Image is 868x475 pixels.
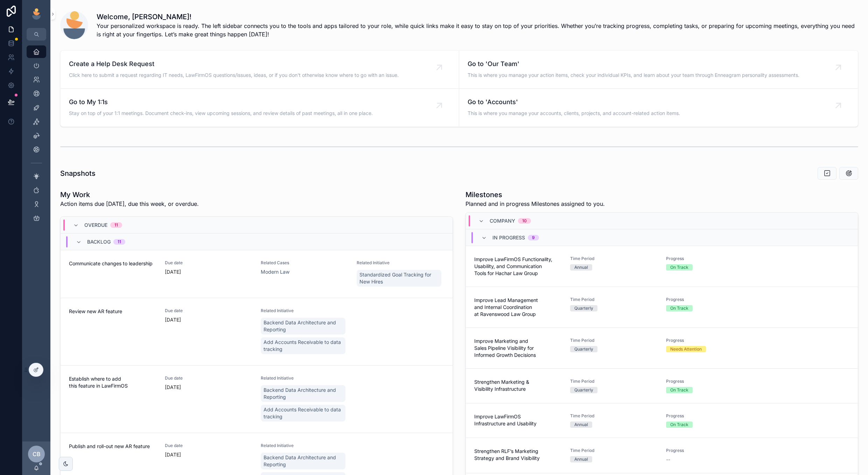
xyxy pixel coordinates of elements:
[84,222,107,229] span: Overdue
[261,405,345,422] a: Add Accounts Receivable to data tracking
[666,338,754,343] span: Progress
[574,305,593,311] div: Quarterly
[264,454,343,468] span: Backend Data Architecture and Reporting
[466,246,858,287] a: Improve LawFirmOS Functionality, Usability, and Communication Tools for Hachar Law GroupTime Peri...
[670,264,688,271] div: On Track
[570,379,658,384] span: Time Period
[492,234,525,241] span: In Progress
[666,448,754,453] span: Progress
[468,97,680,107] span: Go to 'Accounts'
[474,448,562,462] span: Strengthen RLF’s Marketing Strategy and Brand Visibility
[264,406,343,420] span: Add Accounts Receivable to data tracking
[165,443,252,448] span: Due date
[570,448,658,453] span: Time Period
[666,456,670,463] span: --
[490,217,515,224] span: Company
[60,190,199,200] h1: My Work
[474,379,562,393] span: Strengthen Marketing & Visibility Infrastructure
[165,316,181,323] p: [DATE]
[165,451,181,458] p: [DATE]
[118,239,121,245] div: 11
[61,89,459,127] a: Go to My 1:1sStay on top of your 1:1 meetings. Document check-ins, view upcoming sessions, and re...
[261,260,348,266] span: Related Cases
[97,12,858,22] h1: Welcome, [PERSON_NAME]!
[357,260,444,266] span: Related Initiative
[165,375,252,381] span: Due date
[574,346,593,352] div: Quarterly
[261,375,348,381] span: Related Initiative
[69,59,399,69] span: Create a Help Desk Request
[666,256,754,261] span: Progress
[666,379,754,384] span: Progress
[69,72,399,79] span: Click here to submit a request regarding IT needs, LawFirmOS questions/issues, ideas, or if you d...
[61,366,453,433] a: Establish where to add this feature in LawFirmOSDue date[DATE]Related InitiativeBackend Data Arch...
[459,51,858,89] a: Go to 'Our Team'This is where you manage your action items, check your individual KPIs, and learn...
[468,59,799,69] span: Go to 'Our Team'
[574,456,588,462] div: Annual
[466,438,858,473] a: Strengthen RLF’s Marketing Strategy and Brand VisibilityTime PeriodAnnualProgress--
[261,318,345,334] a: Backend Data Architecture and Reporting
[465,190,605,200] h1: Milestones
[60,168,96,178] h1: Snapshots
[61,298,453,366] a: Review new AR featureDue date[DATE]Related InitiativeBackend Data Architecture and ReportingAdd A...
[570,297,658,302] span: Time Period
[474,297,562,318] span: Improve Lead Management and Internal Coordination at Ravenswood Law Group
[570,256,658,261] span: Time Period
[466,328,858,369] a: Improve Marketing and Sales Pipeline Visibility for Informed Growth DecisionsTime PeriodQuarterly...
[261,443,348,448] span: Related Initiative
[61,51,459,89] a: Create a Help Desk RequestClick here to submit a request regarding IT needs, LawFirmOS questions/...
[261,453,345,469] a: Backend Data Architecture and Reporting
[574,264,588,271] div: Annual
[570,413,658,419] span: Time Period
[522,218,527,224] div: 10
[670,422,688,428] div: On Track
[165,308,252,314] span: Due date
[165,268,181,275] p: [DATE]
[261,268,289,275] a: Modern Law
[69,260,156,267] span: Communicate changes to leadership
[87,238,111,245] span: Backlog
[69,443,156,450] span: Publish and roll-out new AR feature
[69,110,373,117] span: Stay on top of your 1:1 meetings. Document check-ins, view upcoming sessions, and review details ...
[570,338,658,343] span: Time Period
[666,297,754,302] span: Progress
[466,287,858,328] a: Improve Lead Management and Internal Coordination at Ravenswood Law GroupTime PeriodQuarterlyProg...
[670,346,702,352] div: Needs Attention
[61,250,453,298] a: Communicate changes to leadershipDue date[DATE]Related CasesModern LawRelated InitiativeStandardi...
[357,270,441,287] a: Standardized Goal Tracking for New Hires
[264,387,343,401] span: Backend Data Architecture and Reporting
[474,256,562,277] span: Improve LawFirmOS Functionality, Usability, and Communication Tools for Hachar Law Group
[474,338,562,359] span: Improve Marketing and Sales Pipeline Visibility for Informed Growth Decisions
[33,450,41,458] span: CB
[31,8,42,20] img: App logo
[466,403,858,438] a: Improve LawFirmOS Infrastructure and UsabilityTime PeriodAnnualProgressOn Track
[670,305,688,311] div: On Track
[69,308,156,315] span: Review new AR feature
[97,22,858,38] span: Your personalized workspace is ready. The left sidebar connects you to the tools and apps tailore...
[574,422,588,428] div: Annual
[69,375,156,389] span: Establish where to add this feature in LawFirmOS
[459,89,858,127] a: Go to 'Accounts'This is where you manage your accounts, clients, projects, and account-related ac...
[69,97,373,107] span: Go to My 1:1s
[532,235,535,240] div: 9
[261,385,345,402] a: Backend Data Architecture and Reporting
[474,413,562,427] span: Improve LawFirmOS Infrastructure and Usability
[468,110,680,117] span: This is where you manage your accounts, clients, projects, and account-related action items.
[114,222,118,228] div: 11
[264,319,343,333] span: Backend Data Architecture and Reporting
[359,271,439,285] span: Standardized Goal Tracking for New Hires
[22,41,50,233] div: scrollable content
[670,387,688,393] div: On Track
[465,200,605,208] span: Planned and in progress Milestones assigned to you.
[264,339,343,353] span: Add Accounts Receivable to data tracking
[165,384,181,391] p: [DATE]
[261,337,345,354] a: Add Accounts Receivable to data tracking
[466,369,858,403] a: Strengthen Marketing & Visibility InfrastructureTime PeriodQuarterlyProgressOn Track
[468,72,799,79] span: This is where you manage your action items, check your individual KPIs, and learn about your team...
[60,200,199,208] p: Action items due [DATE], due this week, or overdue.
[666,413,754,419] span: Progress
[261,308,348,314] span: Related Initiative
[574,387,593,393] div: Quarterly
[165,260,252,266] span: Due date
